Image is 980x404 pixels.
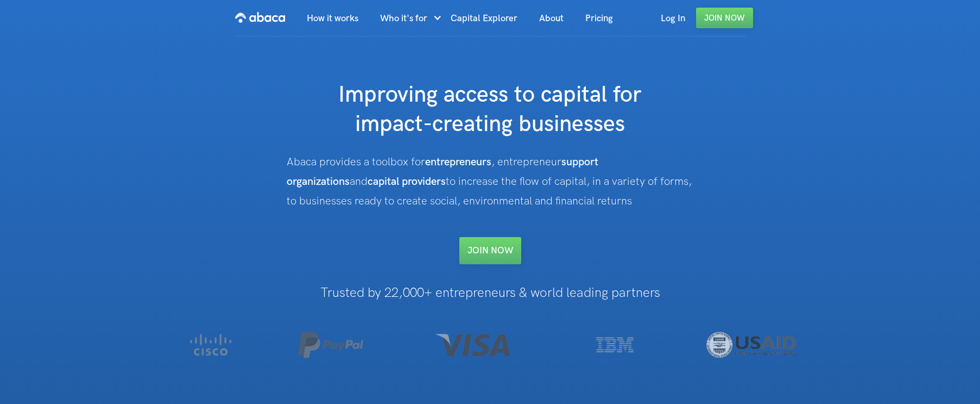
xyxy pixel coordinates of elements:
[696,8,753,28] a: Join Now
[147,286,833,300] h1: Trusted by 22,000+ entrepreneurs & world leading partners
[235,9,285,26] img: Abaca logo
[273,80,707,139] h1: Improving access to capital for impact-creating businesses
[368,175,446,188] strong: capital providers
[425,156,491,169] strong: entrepreneurs
[459,237,521,264] a: Join NOW
[287,152,694,211] div: Abaca provides a toolbox for , entrepreneur and to increase the flow of capital, in a variety of ...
